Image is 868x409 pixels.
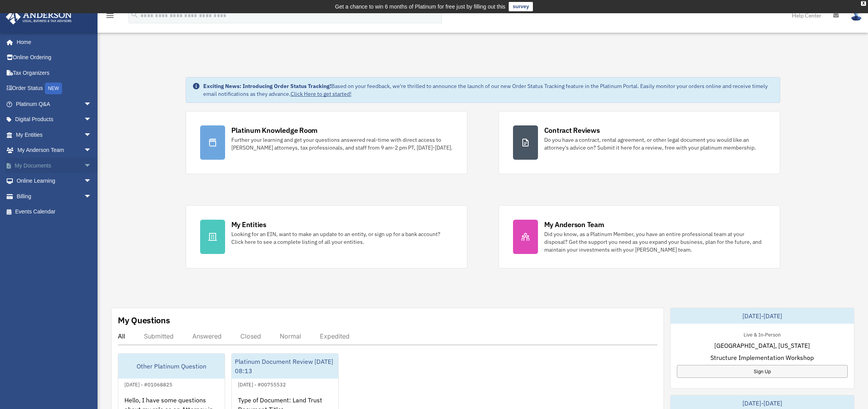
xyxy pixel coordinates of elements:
[231,125,318,135] div: Platinum Knowledge Room
[105,14,115,20] a: menu
[509,2,533,11] a: survey
[5,50,103,65] a: Online Ordering
[118,380,179,388] div: [DATE] - #01068825
[671,308,854,324] div: [DATE]-[DATE]
[861,1,866,6] div: close
[232,354,338,379] div: Platinum Document Review [DATE] 08:13
[5,112,103,127] a: Digital Productsarrow_drop_down
[5,65,103,81] a: Tax Organizers
[320,332,350,340] div: Expedited
[144,332,174,340] div: Submitted
[714,341,810,350] span: [GEOGRAPHIC_DATA], [US_STATE]
[544,125,600,135] div: Contract Reviews
[5,96,103,112] a: Platinum Q&Aarrow_drop_down
[186,205,467,268] a: My Entities Looking for an EIN, want to make an update to an entity, or sign up for a bank accoun...
[5,158,103,173] a: My Documentsarrow_drop_down
[84,189,99,204] span: arrow_drop_down
[499,111,780,174] a: Contract Reviews Do you have a contract, rental agreement, or other legal document you would like...
[186,111,467,174] a: Platinum Knowledge Room Further your learning and get your questions answered real-time with dire...
[84,127,99,143] span: arrow_drop_down
[84,96,99,112] span: arrow_drop_down
[203,82,774,98] div: Based on your feedback, we're thrilled to announce the launch of our new Order Status Tracking fe...
[5,127,103,143] a: My Entitiesarrow_drop_down
[231,220,266,229] div: My Entities
[291,90,351,97] a: Click Here to get started!
[231,136,453,152] div: Further your learning and get your questions answered real-time with direct access to [PERSON_NAM...
[203,83,331,90] strong: Exciting News: Introducing Order Status Tracking!
[4,9,74,25] img: Anderson Advisors Platinum Portal
[118,314,170,326] div: My Questions
[231,230,453,246] div: Looking for an EIN, want to make an update to an entity, or sign up for a bank account? Click her...
[544,220,604,229] div: My Anderson Team
[335,2,506,11] div: Get a chance to win 6 months of Platinum for free just by filling out this
[45,83,62,94] div: NEW
[499,205,780,268] a: My Anderson Team Did you know, as a Platinum Member, you have an entire professional team at your...
[240,332,261,340] div: Closed
[710,353,814,362] span: Structure Implementation Workshop
[5,173,103,189] a: Online Learningarrow_drop_down
[105,11,115,20] i: menu
[232,380,292,388] div: [DATE] - #00755532
[192,332,222,340] div: Answered
[5,81,103,97] a: Order StatusNEW
[130,11,139,19] i: search
[5,189,103,204] a: Billingarrow_drop_down
[737,330,787,338] div: Live & In-Person
[118,332,125,340] div: All
[544,230,766,254] div: Did you know, as a Platinum Member, you have an entire professional team at your disposal? Get th...
[84,173,99,189] span: arrow_drop_down
[280,332,301,340] div: Normal
[5,143,103,158] a: My Anderson Teamarrow_drop_down
[84,158,99,174] span: arrow_drop_down
[84,143,99,159] span: arrow_drop_down
[677,365,848,378] a: Sign Up
[544,136,766,152] div: Do you have a contract, rental agreement, or other legal document you would like an attorney's ad...
[118,354,225,379] div: Other Platinum Question
[5,34,99,50] a: Home
[850,10,862,21] img: User Pic
[5,204,103,220] a: Events Calendar
[84,112,99,128] span: arrow_drop_down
